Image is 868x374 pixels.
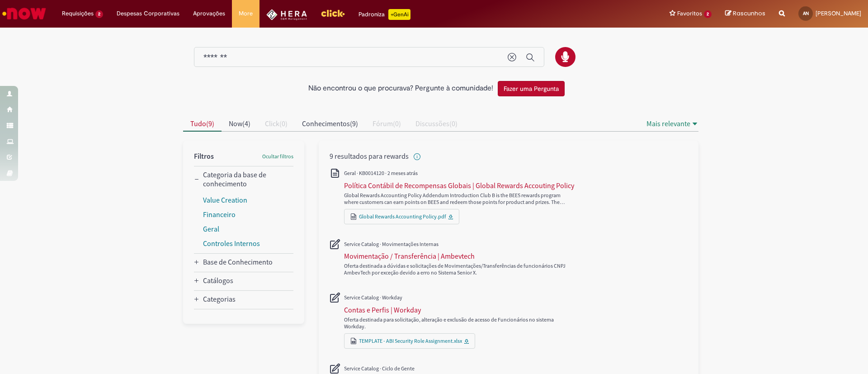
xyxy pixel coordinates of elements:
[733,9,765,18] span: Rascunhos
[677,9,702,18] span: Favoritos
[498,81,565,96] button: Fazer uma Pergunta
[62,9,94,18] span: Requisições
[803,10,809,16] span: AN
[117,9,179,18] span: Despesas Corporativas
[1,5,47,23] img: ServiceNow
[321,6,345,20] img: click_logo_yellow_360x200.png
[193,9,225,18] span: Aprovações
[388,9,410,20] p: +GenAi
[308,85,493,93] h2: Não encontrou o que procurava? Pergunte à comunidade!
[239,9,253,18] span: More
[704,10,712,18] span: 2
[266,9,307,20] img: HeraLogo.png
[725,9,765,18] a: Rascunhos
[816,9,861,17] span: [PERSON_NAME]
[359,9,410,20] div: Padroniza
[95,10,103,18] span: 2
